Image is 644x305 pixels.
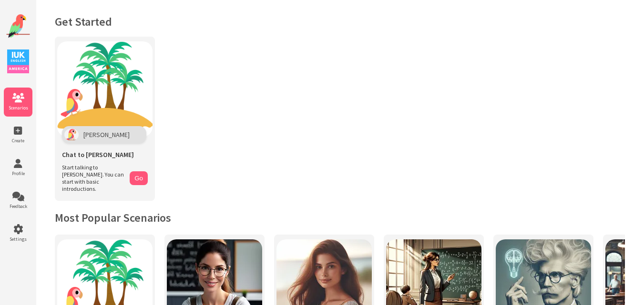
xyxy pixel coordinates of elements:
[55,210,625,225] h2: Most Popular Scenarios
[62,150,134,159] span: Chat to [PERSON_NAME]
[4,105,32,111] span: Scenarios
[130,171,148,185] button: Go
[6,14,30,38] img: Website Logo
[4,138,32,144] span: Create
[57,41,153,137] img: Chat with Polly
[62,164,125,192] span: Start talking to [PERSON_NAME]. You can start with basic introductions.
[4,236,32,242] span: Settings
[7,49,29,73] img: IUK Logo
[83,130,130,139] span: [PERSON_NAME]
[64,128,79,141] img: Polly
[4,203,32,209] span: Feedback
[55,14,625,29] h1: Get Started
[4,170,32,177] span: Profile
